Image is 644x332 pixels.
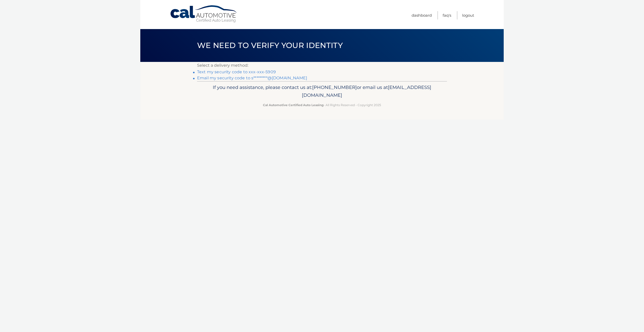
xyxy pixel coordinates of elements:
[197,41,343,50] span: We need to verify your identity
[170,5,238,23] a: Cal Automotive
[412,11,432,19] a: Dashboard
[200,83,444,100] p: If you need assistance, please contact us at: or email us at
[197,76,307,80] a: Email my security code to s*********@[DOMAIN_NAME]
[443,11,451,19] a: FAQ's
[462,11,474,19] a: Logout
[263,103,324,107] strong: Cal Automotive Certified Auto Leasing
[197,69,276,74] a: Text my security code to xxx-xxx-5909
[200,102,444,108] p: - All Rights Reserved - Copyright 2025
[197,62,447,69] p: Select a delivery method:
[312,84,357,90] span: [PHONE_NUMBER]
